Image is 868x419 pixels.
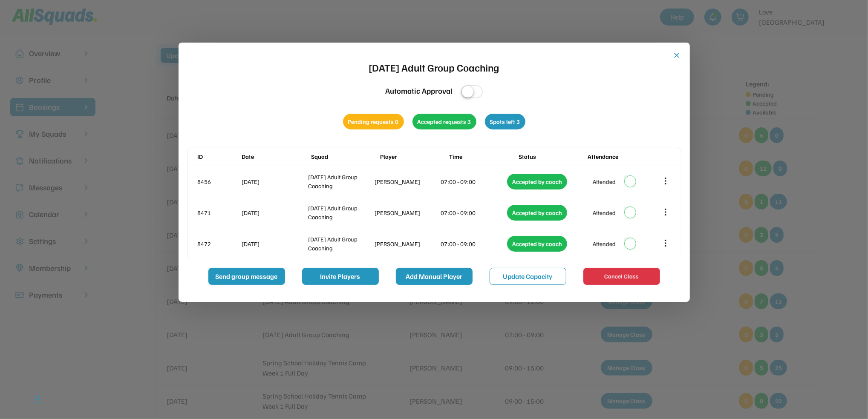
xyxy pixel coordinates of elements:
div: 8456 [198,177,240,186]
button: close [673,51,681,60]
div: [DATE] [242,177,307,186]
button: Send group message [208,268,285,285]
div: [PERSON_NAME] [375,239,439,248]
div: [DATE] Adult Group Coaching [308,204,373,221]
div: 8471 [198,208,240,217]
div: [DATE] Adult Group Coaching [369,60,499,75]
div: [DATE] [242,239,307,248]
div: [PERSON_NAME] [375,177,439,186]
div: [DATE] [242,208,307,217]
div: Automatic Approval [385,85,453,97]
div: Date [242,152,309,161]
div: 8472 [198,239,240,248]
div: Time [449,152,516,161]
div: 07:00 - 09:00 [441,208,506,217]
div: [DATE] Adult Group Coaching [308,235,373,253]
div: Attended [593,239,616,248]
div: Attended [593,177,616,186]
div: [PERSON_NAME] [375,208,439,217]
div: Status [519,152,586,161]
button: Add Manual Player [396,268,473,285]
div: Squad [311,152,378,161]
div: Spots left 3 [485,114,525,129]
div: Accepted requests 3 [412,114,476,129]
div: Accepted by coach [507,236,567,252]
div: [DATE] Adult Group Coaching [308,172,373,190]
button: Update Capacity [490,268,566,285]
div: Accepted by coach [507,205,567,221]
div: Player [380,152,447,161]
button: Cancel Class [583,268,660,285]
div: Attended [593,208,616,217]
div: ID [198,152,240,161]
button: Invite Players [302,268,379,285]
div: Accepted by coach [507,174,567,189]
div: Pending requests 0 [343,114,404,129]
div: 07:00 - 09:00 [441,177,506,186]
div: 07:00 - 09:00 [441,239,506,248]
div: Attendance [588,152,655,161]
